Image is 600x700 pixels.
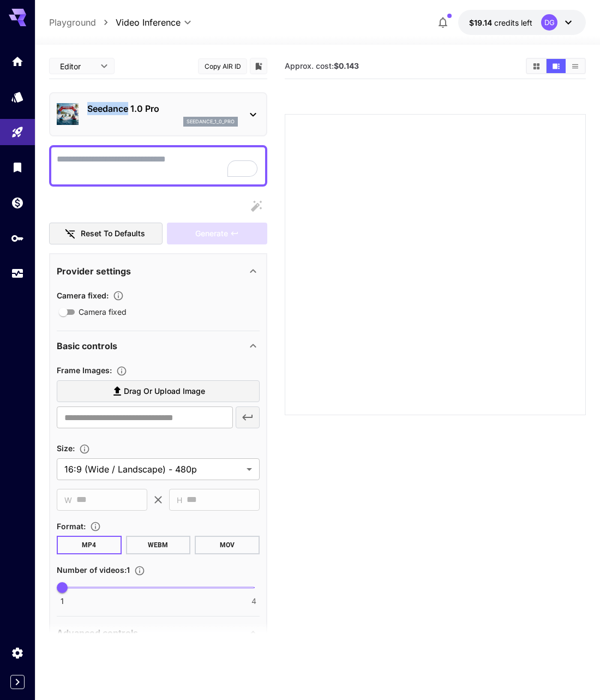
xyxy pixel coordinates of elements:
button: Show media in list view [566,59,585,73]
span: Approx. cost: [285,61,359,70]
span: W [64,494,72,506]
div: Playground [11,125,24,139]
span: Camera fixed : [57,291,109,300]
div: API Keys [11,231,24,245]
span: Number of videos : 1 [57,565,130,575]
p: Seedance 1.0 Pro [87,102,238,115]
div: $19.14193 [469,17,532,28]
div: Wallet [11,196,24,210]
span: Video Inference [116,16,181,29]
button: $19.14193DG [458,10,586,35]
button: Show media in grid view [527,59,546,73]
div: Seedance 1.0 Proseedance_1_0_pro [57,98,260,131]
span: Camera fixed [79,306,127,318]
span: $19.14 [469,18,494,27]
textarea: To enrich screen reader interactions, please activate Accessibility in Grammarly extension settings [57,153,260,179]
label: Drag or upload image [57,380,260,403]
span: credits left [494,18,532,27]
span: Size : [57,444,75,453]
button: Show media in video view [547,59,566,73]
span: 1 [61,596,64,607]
div: DG [541,14,557,31]
div: Advanced controls [57,620,260,646]
button: Specify how many videos to generate in a single request. Each video generation will be charged se... [130,565,149,576]
div: Settings [11,646,24,660]
button: Choose the file format for the output video. [86,521,105,532]
span: Editor [60,61,94,72]
span: 16:9 (Wide / Landscape) - 480p [64,463,242,476]
a: Playground [49,16,96,29]
p: Basic controls [57,339,117,352]
button: Reset to defaults [49,223,163,245]
button: MP4 [57,536,122,554]
button: Upload frame images. [112,366,131,376]
button: Copy AIR ID [198,58,247,74]
div: Library [11,160,24,174]
p: Provider settings [57,265,131,278]
div: Basic controls [57,333,260,359]
span: Frame Images : [57,366,112,375]
span: Drag or upload image [124,385,205,398]
div: Home [11,55,24,68]
button: Adjust the dimensions of the generated image by specifying its width and height in pixels, or sel... [75,444,94,454]
span: 4 [251,596,256,607]
div: Provider settings [57,258,260,284]
div: Usage [11,267,24,280]
span: Format : [57,522,86,531]
button: Expand sidebar [10,675,25,689]
button: Add to library [254,59,263,73]
b: $0.143 [334,61,359,70]
p: seedance_1_0_pro [187,118,235,125]
nav: breadcrumb [49,16,116,29]
button: MOV [195,536,260,554]
div: Show media in grid viewShow media in video viewShow media in list view [526,58,586,74]
span: H [177,494,182,506]
div: Models [11,90,24,104]
button: WEBM [126,536,191,554]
